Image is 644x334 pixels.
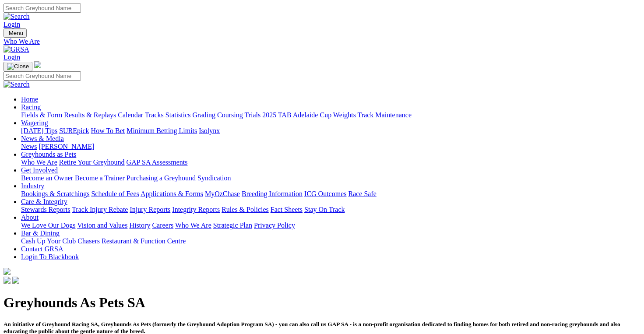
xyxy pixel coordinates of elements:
a: History [129,221,150,229]
a: Race Safe [348,190,376,197]
div: Bar & Dining [21,237,640,245]
a: Injury Reports [130,206,170,213]
div: Greyhounds as Pets [21,158,640,166]
a: Statistics [165,111,191,119]
a: Become a Trainer [75,174,125,182]
a: SUREpick [59,127,89,134]
img: Search [4,13,30,21]
img: Close [7,63,29,70]
a: News & Media [21,135,64,142]
button: Toggle navigation [4,28,27,38]
a: Home [21,95,38,103]
div: Industry [21,190,640,198]
a: News [21,143,37,150]
button: Toggle navigation [4,62,32,71]
a: Retire Your Greyhound [59,158,125,166]
div: Care & Integrity [21,206,640,214]
a: Industry [21,182,44,190]
a: Stay On Track [304,206,345,213]
div: About [21,221,640,229]
img: facebook.svg [4,277,11,284]
a: Careers [152,221,173,229]
a: Who We Are [21,158,57,166]
h1: Greyhounds As Pets SA [4,295,640,311]
a: How To Bet [91,127,125,134]
a: Weights [333,111,356,119]
input: Search [4,4,81,13]
a: Fields & Form [21,111,62,119]
input: Search [4,71,81,81]
a: Become an Owner [21,174,73,182]
img: twitter.svg [12,277,19,284]
a: Get Involved [21,166,58,174]
div: Wagering [21,127,640,135]
a: Greyhounds as Pets [21,151,76,158]
span: Menu [9,30,23,36]
a: Bookings & Scratchings [21,190,89,197]
div: News & Media [21,143,640,151]
a: Stewards Reports [21,206,70,213]
a: Wagering [21,119,48,127]
a: Integrity Reports [172,206,220,213]
a: Grading [193,111,215,119]
a: Trials [244,111,260,119]
a: GAP SA Assessments [127,158,188,166]
a: Rules & Policies [222,206,269,213]
a: 2025 TAB Adelaide Cup [262,111,331,119]
a: Results & Replays [64,111,116,119]
a: Login To Blackbook [21,253,79,260]
img: logo-grsa-white.png [34,61,41,68]
a: Track Injury Rebate [72,206,128,213]
a: Schedule of Fees [91,190,139,197]
a: Who We Are [175,221,211,229]
img: logo-grsa-white.png [4,268,11,275]
div: Get Involved [21,174,640,182]
a: Strategic Plan [213,221,252,229]
a: Applications & Forms [141,190,203,197]
a: Fact Sheets [271,206,303,213]
a: Login [4,21,20,28]
img: Search [4,81,30,88]
a: Calendar [118,111,143,119]
a: Privacy Policy [254,221,295,229]
a: Minimum Betting Limits [127,127,197,134]
a: We Love Our Dogs [21,221,75,229]
a: Chasers Restaurant & Function Centre [77,237,186,245]
img: GRSA [4,46,29,53]
a: Vision and Values [77,221,127,229]
a: Login [4,53,20,61]
a: Breeding Information [242,190,303,197]
a: [PERSON_NAME] [39,143,94,150]
a: About [21,214,39,221]
a: Cash Up Your Club [21,237,76,245]
a: Tracks [145,111,164,119]
a: Purchasing a Greyhound [127,174,196,182]
a: Who We Are [4,38,640,46]
a: ICG Outcomes [304,190,346,197]
a: Syndication [197,174,231,182]
a: Racing [21,103,41,111]
div: Racing [21,111,640,119]
a: Care & Integrity [21,198,67,205]
a: Track Maintenance [358,111,412,119]
a: [DATE] Tips [21,127,57,134]
a: Contact GRSA [21,245,63,253]
a: Bar & Dining [21,229,60,237]
a: Isolynx [199,127,220,134]
a: Coursing [217,111,243,119]
a: MyOzChase [205,190,240,197]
